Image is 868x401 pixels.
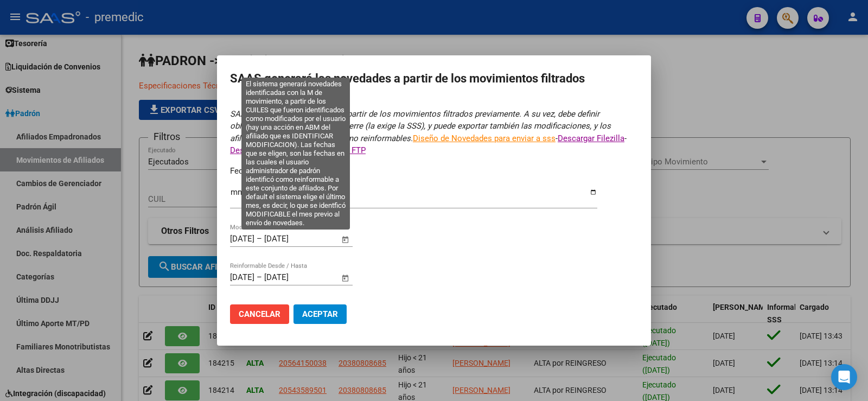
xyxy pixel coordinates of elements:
button: Aceptar [293,304,347,324]
a: Descargar Filezilla [558,133,624,143]
a: Descargar Archivo Configuración FTP [230,145,366,155]
button: Cancelar [230,304,289,324]
div: Open Intercom Messenger [831,364,857,390]
span: Aceptar [302,309,338,319]
p: Fecha de Cierre [230,165,638,177]
input: Start date [230,234,254,244]
button: Open calendar [340,233,352,246]
a: Diseño de Novedades para enviar a sss [413,133,556,143]
i: SAAS generará las novedades a partir de los movimientos filtrados previamente. A su vez, debe def... [230,109,611,143]
span: – [257,272,262,282]
input: End date [264,272,317,282]
input: End date [264,234,317,244]
h2: SAAS generará las novedades a partir de los movimientos filtrados [230,68,638,89]
span: Cancelar [239,309,280,319]
button: Open calendar [340,272,352,284]
input: Start date [230,272,254,282]
span: – [257,234,262,244]
p: - - [230,108,638,157]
